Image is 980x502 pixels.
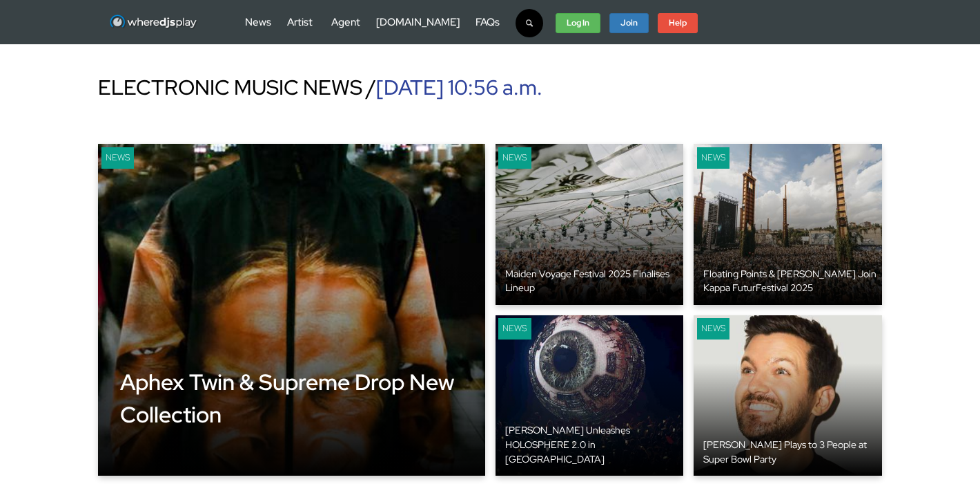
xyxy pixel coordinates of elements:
[498,147,531,169] div: News
[496,315,684,476] a: keyboard News [PERSON_NAME] Unleashes HOLOSPHERE 2.0 in [GEOGRAPHIC_DATA]
[669,17,687,28] strong: Help
[697,147,730,169] div: News
[376,73,542,101] span: [DATE] 10:56 a.m.
[98,72,882,102] div: ELECTRONIC MUSIC NEWS /
[556,13,600,34] a: Log In
[694,315,882,476] a: keyboard News [PERSON_NAME] Plays to 3 People at Super Bowl Party
[620,17,638,28] strong: Join
[101,147,135,169] div: News
[694,144,882,305] img: keyboard
[498,318,531,340] div: News
[694,144,882,305] a: keyboard News Floating Points & [PERSON_NAME] Join Kappa FuturFestival 2025
[609,13,649,34] a: Join
[694,315,882,476] img: keyboard
[496,144,684,305] img: keyboard
[120,366,485,431] div: Aphex Twin & Supreme Drop New Collection
[496,144,684,305] a: keyboard News Maiden Voyage Festival 2025 Finalises Lineup
[658,13,698,34] a: Help
[496,315,684,476] img: keyboard
[98,144,485,476] img: Gamer
[703,267,882,295] div: Floating Points & [PERSON_NAME] Join Kappa FuturFestival 2025
[376,15,460,29] a: [DOMAIN_NAME]
[287,15,313,29] a: Artist
[703,438,882,466] div: [PERSON_NAME] Plays to 3 People at Super Bowl Party
[109,14,198,31] img: WhereDJsPlay
[567,17,589,28] strong: Log In
[331,15,360,29] a: Agent
[697,318,730,340] div: News
[98,144,485,476] a: Gamer News Aphex Twin & Supreme Drop New Collection
[476,15,500,29] a: FAQs
[245,15,271,29] a: News
[505,423,684,466] div: [PERSON_NAME] Unleashes HOLOSPHERE 2.0 in [GEOGRAPHIC_DATA]
[505,267,684,295] div: Maiden Voyage Festival 2025 Finalises Lineup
